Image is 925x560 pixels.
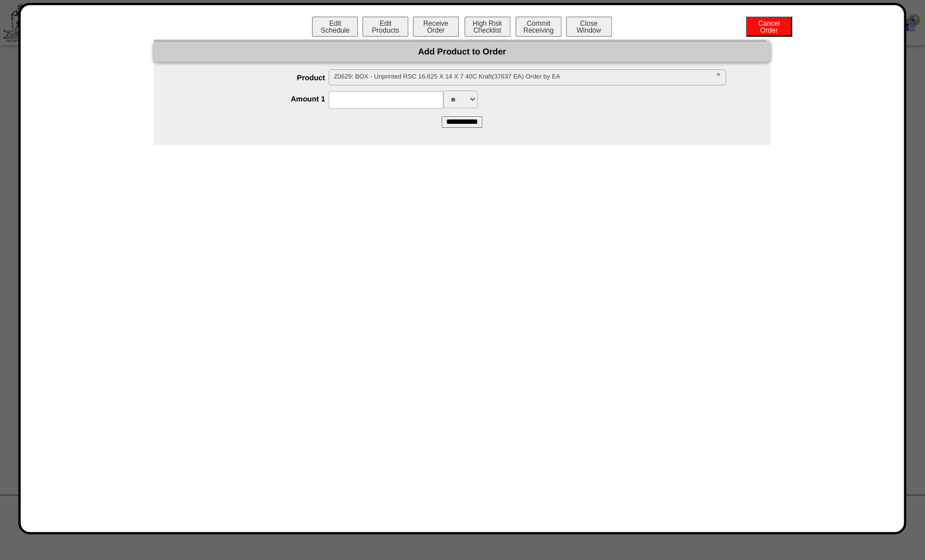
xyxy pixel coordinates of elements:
[362,17,408,37] button: EditProducts
[154,42,770,62] div: Add Product to Order
[413,17,459,37] button: ReceiveOrder
[465,17,510,37] button: High RiskChecklist
[177,95,329,103] label: Amount 1
[463,26,513,34] a: High RiskChecklist
[516,17,561,37] button: CommitReceiving
[566,17,612,37] button: CloseWindow
[746,17,792,37] button: CancelOrder
[177,73,329,82] label: Product
[565,26,613,34] a: CloseWindow
[312,17,358,37] button: EditSchedule
[334,70,711,84] span: Z0629: BOX - Unprinted RSC 16.625 X 14 X 7 40C Kraft(37637 EA) Order by EA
